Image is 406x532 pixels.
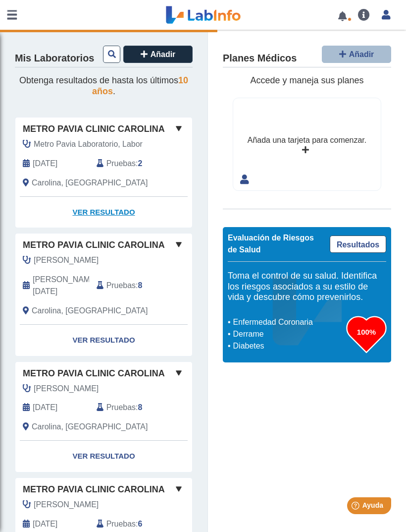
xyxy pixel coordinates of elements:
span: Metro Pavia Clinic Carolina [23,122,165,136]
b: 2 [138,159,142,168]
span: Metro Pavia Laboratorio, Labor [34,138,143,150]
button: Añadir [322,46,391,63]
span: 2024-09-07 [33,402,57,414]
iframe: Help widget launcher [318,493,395,521]
span: Pruebas [106,158,136,170]
h3: 100% [347,326,386,338]
span: 2025-08-23 [33,158,57,170]
li: Diabetes [230,340,347,352]
span: Accede y maneja sus planes [250,75,363,85]
span: Carolina, PR [32,421,148,433]
span: Gonzalez Bossolo, Alex [34,383,99,395]
a: Ver Resultado [15,197,192,228]
h4: Planes Médicos [223,53,297,64]
span: 10 años [92,75,188,96]
span: 2023-10-28 [33,518,57,530]
div: Añada una tarjeta para comenzar. [248,134,366,146]
b: 6 [138,520,142,528]
span: Carolina, PR [32,177,148,189]
b: 8 [138,403,142,412]
div: : [89,518,163,530]
span: Carolina, PR [32,305,148,317]
div: : [89,158,163,170]
span: Añadir [349,50,374,59]
span: Pruebas [106,280,136,292]
span: Añadir [151,50,176,59]
b: 8 [138,281,142,290]
span: Evaluación de Riesgos de Salud [228,234,314,254]
a: Ver Resultado [15,441,192,472]
li: Enfermedad Coronaria [230,316,347,328]
a: Resultados [330,236,386,253]
span: Gonzalez Bossolo, Alex [34,499,99,511]
li: Derrame [230,328,347,340]
span: Pruebas [106,402,136,414]
div: : [89,274,163,297]
span: 2025-01-11 [33,274,98,297]
span: Metro Pavia Clinic Carolina [23,483,165,496]
span: Gonzalez Bossolo, Alex [34,254,99,266]
span: Metro Pavia Clinic Carolina [23,367,165,380]
span: Obtenga resultados de hasta los últimos . [19,75,188,96]
a: Ver Resultado [15,325,192,356]
span: Metro Pavia Clinic Carolina [23,238,165,252]
span: Pruebas [106,518,136,530]
button: Añadir [123,46,193,63]
h5: Toma el control de su salud. Identifica los riesgos asociados a su estilo de vida y descubre cómo... [228,271,386,303]
div: : [89,402,163,414]
h4: Mis Laboratorios [15,53,94,64]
